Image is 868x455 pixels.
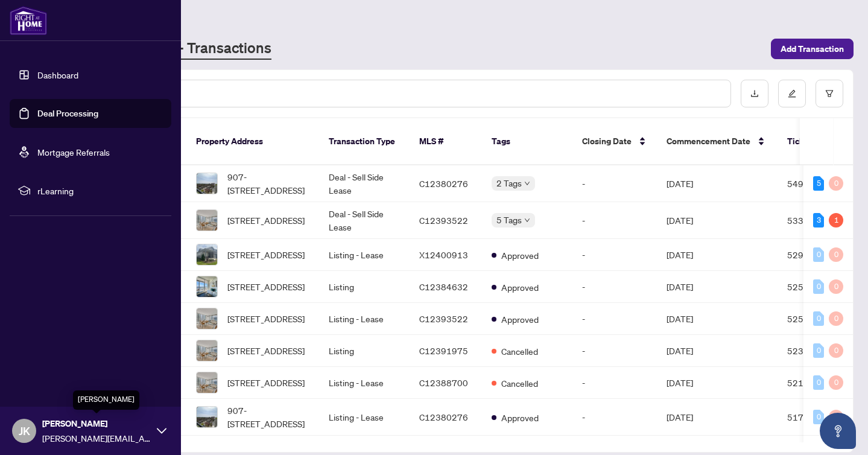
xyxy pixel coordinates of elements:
[197,340,217,361] img: thumbnail-img
[319,303,410,335] td: Listing - Lease
[227,376,305,389] span: [STREET_ADDRESS]
[781,39,844,59] span: Add Transaction
[778,202,862,239] td: 53360
[419,412,468,422] span: C12380276
[778,399,862,436] td: 51725
[657,239,778,271] td: [DATE]
[197,210,217,231] img: thumbnail-img
[496,213,522,227] span: 5 Tags
[771,39,854,59] button: Add Transaction
[750,89,759,98] span: download
[572,202,657,239] td: -
[813,343,824,358] div: 0
[572,239,657,271] td: -
[813,213,824,227] div: 3
[501,411,539,424] span: Approved
[778,80,806,107] button: edit
[657,165,778,202] td: [DATE]
[197,308,217,329] img: thumbnail-img
[419,345,468,356] span: C12391975
[197,173,217,194] img: thumbnail-img
[657,202,778,239] td: [DATE]
[197,407,217,427] img: thumbnail-img
[829,247,843,262] div: 0
[319,335,410,367] td: Listing
[227,344,305,357] span: [STREET_ADDRESS]
[825,89,834,98] span: filter
[829,213,843,227] div: 1
[572,399,657,436] td: -
[788,89,796,98] span: edit
[778,118,862,165] th: Ticket Number
[657,399,778,436] td: [DATE]
[813,375,824,390] div: 0
[501,249,539,262] span: Approved
[813,410,824,424] div: 0
[37,147,110,157] a: Mortgage Referrals
[227,248,305,261] span: [STREET_ADDRESS]
[657,271,778,303] td: [DATE]
[778,367,862,399] td: 52106
[419,377,468,388] span: C12388700
[319,367,410,399] td: Listing - Lease
[19,422,30,439] span: JK
[778,271,862,303] td: 52538
[816,80,843,107] button: filter
[319,202,410,239] td: Deal - Sell Side Lease
[501,281,539,294] span: Approved
[482,118,572,165] th: Tags
[319,399,410,436] td: Listing - Lease
[778,239,862,271] td: 52900
[572,271,657,303] td: -
[778,303,862,335] td: 52537
[419,215,468,226] span: C12393522
[829,375,843,390] div: 0
[572,303,657,335] td: -
[227,214,305,227] span: [STREET_ADDRESS]
[813,311,824,326] div: 0
[319,239,410,271] td: Listing - Lease
[419,178,468,189] span: C12380276
[572,118,657,165] th: Closing Date
[813,176,824,191] div: 5
[319,118,410,165] th: Transaction Type
[37,108,98,119] a: Deal Processing
[829,176,843,191] div: 0
[657,335,778,367] td: [DATE]
[813,279,824,294] div: 0
[582,135,632,148] span: Closing Date
[37,184,163,197] span: rLearning
[227,404,309,430] span: 907-[STREET_ADDRESS]
[524,180,530,186] span: down
[829,410,843,424] div: 0
[501,345,538,358] span: Cancelled
[501,377,538,390] span: Cancelled
[227,280,305,293] span: [STREET_ADDRESS]
[657,303,778,335] td: [DATE]
[419,281,468,292] span: C12384632
[42,431,151,445] span: [PERSON_NAME][EMAIL_ADDRESS][DOMAIN_NAME]
[501,313,539,326] span: Approved
[197,372,217,393] img: thumbnail-img
[741,80,768,107] button: download
[667,135,750,148] span: Commencement Date
[572,165,657,202] td: -
[572,367,657,399] td: -
[820,413,856,449] button: Open asap
[657,367,778,399] td: [DATE]
[778,335,862,367] td: 52329
[37,69,78,80] a: Dashboard
[410,118,482,165] th: MLS #
[778,165,862,202] td: 54931
[496,176,522,190] span: 2 Tags
[829,311,843,326] div: 0
[197,276,217,297] img: thumbnail-img
[10,6,47,35] img: logo
[197,244,217,265] img: thumbnail-img
[319,165,410,202] td: Deal - Sell Side Lease
[657,118,778,165] th: Commencement Date
[227,170,309,197] span: 907-[STREET_ADDRESS]
[813,247,824,262] div: 0
[572,335,657,367] td: -
[186,118,319,165] th: Property Address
